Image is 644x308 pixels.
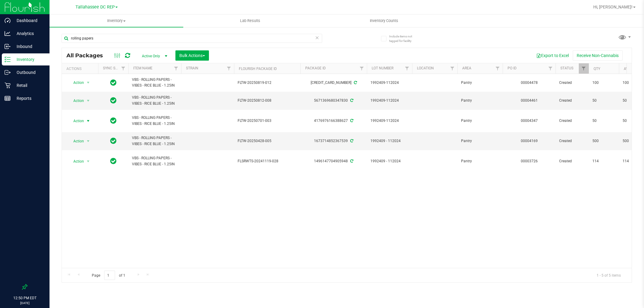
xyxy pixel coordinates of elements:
a: Inventory Counts [317,14,451,27]
span: 1992409 - 112024 [370,158,409,164]
span: Page of 1 [87,271,130,280]
a: Location [417,66,434,70]
span: FLTW-20250428-005 [238,138,297,144]
a: 00004169 [521,139,538,143]
inline-svg: Reports [5,95,11,101]
div: 5671369680347830 [300,98,368,103]
span: Inventory Counts [362,18,406,24]
p: Retail [11,82,47,89]
span: 50 [592,118,615,124]
a: Filter [493,63,503,74]
a: 00004478 [521,81,538,85]
span: Bulk Actions [179,53,205,58]
span: Created [559,98,585,103]
span: 1992409-112024 [370,80,409,86]
span: 1 - 5 of 5 items [592,271,626,280]
span: 500 [592,138,615,144]
span: select [85,78,92,87]
p: Inbound [11,43,47,50]
a: Filter [118,63,128,74]
a: Available [624,67,642,71]
inline-svg: Inbound [5,43,11,49]
span: Action [68,97,84,105]
span: Action [68,157,84,166]
a: Filter [224,63,234,74]
span: Lab Results [232,18,268,24]
span: FLTW-20250819-012 [238,80,297,86]
span: Pantry [461,118,499,124]
button: Export to Excel [532,50,573,61]
div: 1496147704905948 [300,158,368,164]
span: Pantry [461,80,499,86]
span: Created [559,80,585,86]
inline-svg: Outbound [5,69,11,75]
inline-svg: Dashboard [5,17,11,24]
a: Filter [546,63,556,74]
a: Lot Number [372,66,393,70]
button: Receive Non-Cannabis [573,50,623,61]
span: 1992409 - 112024 [370,138,409,144]
span: All Packages [66,52,109,59]
a: Status [560,66,573,70]
a: 00003726 [521,159,538,163]
span: In Sync [110,116,117,125]
div: 1673714852367539 [300,138,368,144]
p: [DATE] [3,301,47,305]
inline-svg: Retail [5,82,11,88]
a: Strain [186,66,198,70]
span: Tallahassee DC REP [75,5,115,10]
p: Inventory [11,56,47,63]
span: In Sync [110,157,117,165]
span: Action [68,137,84,145]
label: Pin the sidebar to full width on large screens [22,284,28,290]
span: FLTW-20250812-008 [238,98,297,103]
span: VBS - ROLLING PAPERS - VIBES - RICE BLUE - 1.25IN [132,77,178,88]
input: Search Package ID, Item Name, SKU, Lot or Part Number... [62,34,322,43]
a: Item Name [133,66,152,70]
button: Bulk Actions [175,50,209,61]
p: Outbound [11,69,47,76]
span: Pantry [461,98,499,103]
p: Analytics [11,30,47,37]
span: Clear [315,34,319,42]
span: Inventory [50,18,183,24]
a: Filter [447,63,457,74]
span: VBS - ROLLING PAPERS - VIBES - RICE BLUE - 1.25IN [132,95,178,106]
span: select [85,97,92,105]
a: Filter [171,63,181,74]
a: Filter [402,63,412,74]
div: Actions [66,67,96,71]
a: Filter [357,63,367,74]
span: FLTW-20250701-003 [238,118,297,124]
span: select [85,117,92,125]
span: Include items not tagged for facility [389,34,419,43]
span: Created [559,118,585,124]
a: PO ID [508,66,517,70]
a: Area [462,66,471,70]
p: Dashboard [11,17,47,24]
a: Inventory [50,14,183,27]
span: FLSRWTS-20241119-028 [238,158,297,164]
a: Qty [594,67,600,71]
span: Action [68,78,84,87]
span: 1992409-112024 [370,98,409,103]
span: Sync from Compliance System [349,159,353,163]
inline-svg: Analytics [5,30,11,37]
span: 114 [592,158,615,164]
span: Action [68,117,84,125]
span: Created [559,158,585,164]
span: Pantry [461,158,499,164]
span: VBS - ROLLING PAPERS - VIBES - RICE BLUE - 1.25IN [132,115,178,126]
inline-svg: Inventory [5,56,11,62]
span: VBS - ROLLING PAPERS - VIBES - RICE BLUE - 1.25IN [132,155,178,167]
iframe: Resource center unread badge [18,259,25,266]
span: Sync from Compliance System [353,81,357,85]
span: In Sync [110,137,117,145]
input: 1 [104,271,115,280]
a: Flourish Package ID [239,67,277,71]
span: In Sync [110,78,117,87]
span: 1992409-112024 [370,118,409,124]
a: 00004347 [521,119,538,123]
span: In Sync [110,96,117,105]
span: Sync from Compliance System [349,119,353,123]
